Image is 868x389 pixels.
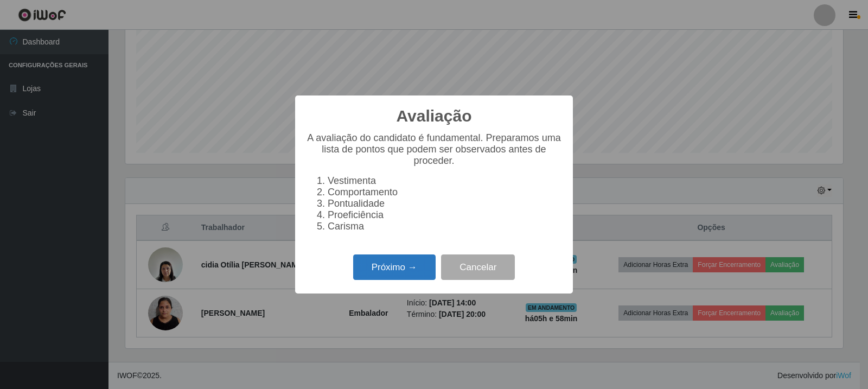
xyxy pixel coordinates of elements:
li: Vestimenta [328,175,562,187]
li: Proeficiência [328,209,562,221]
button: Próximo → [353,254,436,280]
h2: Avaliação [397,106,472,126]
li: Pontualidade [328,198,562,209]
li: Carisma [328,221,562,232]
li: Comportamento [328,187,562,198]
p: A avaliação do candidato é fundamental. Preparamos uma lista de pontos que podem ser observados a... [306,132,562,167]
button: Cancelar [441,254,515,280]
